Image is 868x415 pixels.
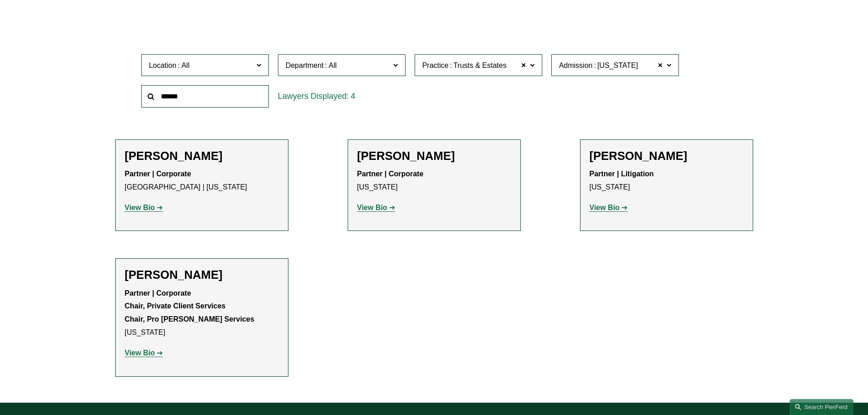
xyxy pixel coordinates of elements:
a: View Bio [125,204,163,211]
strong: Partner | Corporate Chair, Private Client Services Chair, Pro [PERSON_NAME] Services [125,289,255,323]
h2: [PERSON_NAME] [357,149,511,163]
a: View Bio [590,204,628,211]
a: Search this site [790,399,853,415]
p: [US_STATE] [125,287,279,339]
strong: View Bio [590,204,620,211]
a: View Bio [357,204,395,211]
strong: View Bio [125,204,155,211]
h2: [PERSON_NAME] [125,149,279,163]
strong: Partner | Corporate [125,170,191,178]
span: Trusts & Estates [453,60,507,72]
strong: Partner | Corporate [357,170,424,178]
strong: Partner | Litigation [590,170,654,178]
p: [US_STATE] [357,168,511,194]
h2: [PERSON_NAME] [125,268,279,282]
span: 4 [351,92,355,101]
strong: View Bio [357,204,387,211]
strong: View Bio [125,349,155,357]
span: [US_STATE] [597,60,638,72]
p: [US_STATE] [590,168,744,194]
a: View Bio [125,349,163,357]
p: [GEOGRAPHIC_DATA] | [US_STATE] [125,168,279,194]
span: Admission [559,61,593,69]
h2: [PERSON_NAME] [590,149,744,163]
span: Practice [422,61,449,69]
span: Department [286,61,324,69]
span: Location [149,61,177,69]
